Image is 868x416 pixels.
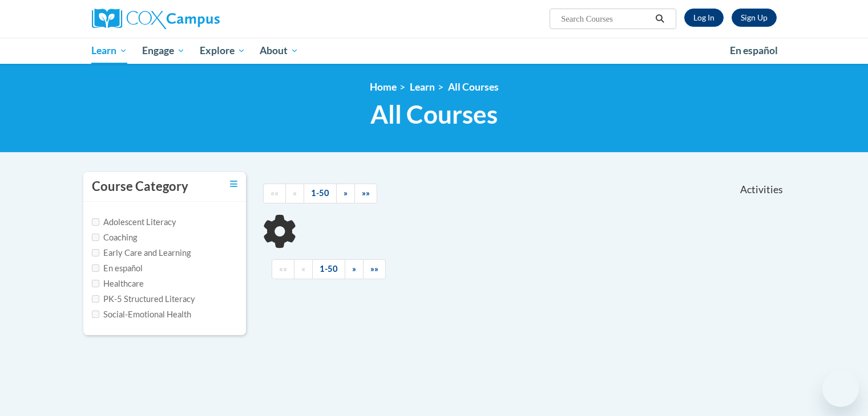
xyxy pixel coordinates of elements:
label: Early Care and Learning [92,247,191,259]
span: Learn [91,44,127,58]
a: Begining [263,183,286,203]
iframe: Button to launch messaging window [822,370,859,407]
a: Previous [294,259,313,279]
a: All Courses [448,81,499,93]
a: End [363,259,386,279]
a: Toggle collapse [230,178,237,190]
i:  [655,15,665,23]
a: Previous [285,183,304,203]
a: End [354,183,377,203]
a: En español [722,39,785,63]
label: Healthcare [92,278,144,290]
span: Activities [740,183,783,196]
a: Engage [135,38,192,64]
a: Log In [684,9,724,27]
input: Checkbox for Options [92,311,99,318]
img: Cox Campus [92,9,220,29]
a: Register [732,9,777,27]
label: En español [92,262,143,275]
span: En español [730,44,778,56]
span: «« [271,188,278,198]
a: Begining [272,259,294,279]
span: »» [362,188,370,198]
span: « [301,264,305,274]
input: Checkbox for Options [92,234,99,241]
a: Learn [84,38,135,64]
span: » [344,188,348,198]
span: Explore [200,44,245,58]
a: 1-50 [312,259,345,279]
a: Next [345,259,364,279]
input: Checkbox for Options [92,249,99,256]
input: Checkbox for Options [92,295,99,303]
span: « [293,188,297,198]
span: Engage [142,44,185,58]
span: » [352,264,356,274]
button: Search [651,12,668,26]
label: Adolescent Literacy [92,216,176,229]
input: Search Courses [560,12,651,26]
label: PK-5 Structured Literacy [92,293,195,305]
a: Explore [192,38,253,64]
span: »» [370,264,378,274]
label: Coaching [92,231,137,244]
input: Checkbox for Options [92,264,99,272]
input: Checkbox for Options [92,218,99,226]
a: Learn [410,81,435,93]
a: 1-50 [304,183,337,203]
div: Main menu [75,38,794,64]
span: All Courses [370,99,498,129]
a: About [252,38,306,64]
span: «« [279,264,287,274]
span: About [260,44,298,58]
a: Home [370,81,397,93]
h3: Course Category [92,178,188,195]
a: Next [336,183,355,203]
a: Cox Campus [92,9,309,29]
input: Checkbox for Options [92,280,99,287]
label: Social-Emotional Health [92,308,191,321]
